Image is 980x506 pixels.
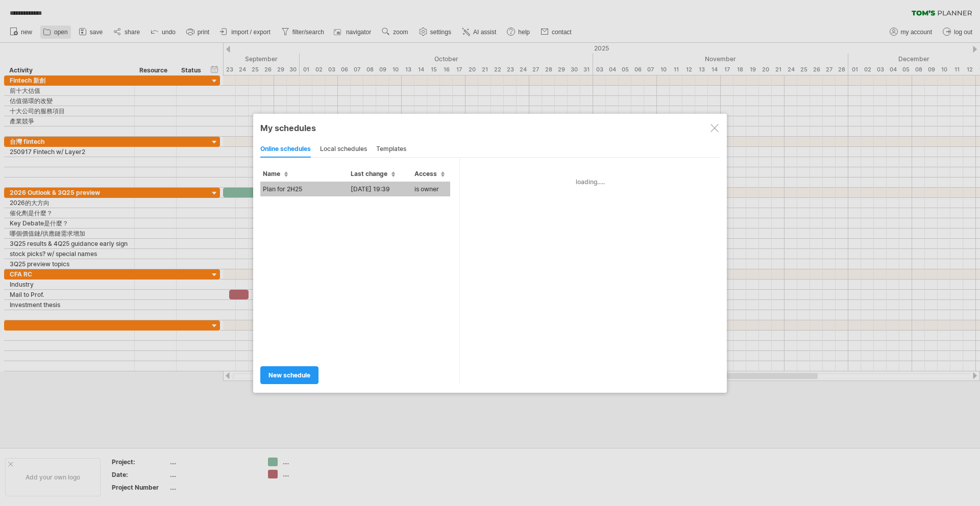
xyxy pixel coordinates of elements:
[351,170,395,178] span: Last change
[414,170,445,178] span: Access
[260,123,720,133] div: My schedules
[260,366,318,384] a: new schedule
[348,182,412,196] td: [DATE] 19:39
[320,141,367,158] div: local schedules
[412,182,450,196] td: is owner
[268,371,310,379] span: new schedule
[460,158,713,186] div: loading.....
[260,182,348,196] td: Plan for 2H25
[263,170,288,178] span: Name
[376,141,406,158] div: templates
[260,141,311,158] div: online schedules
